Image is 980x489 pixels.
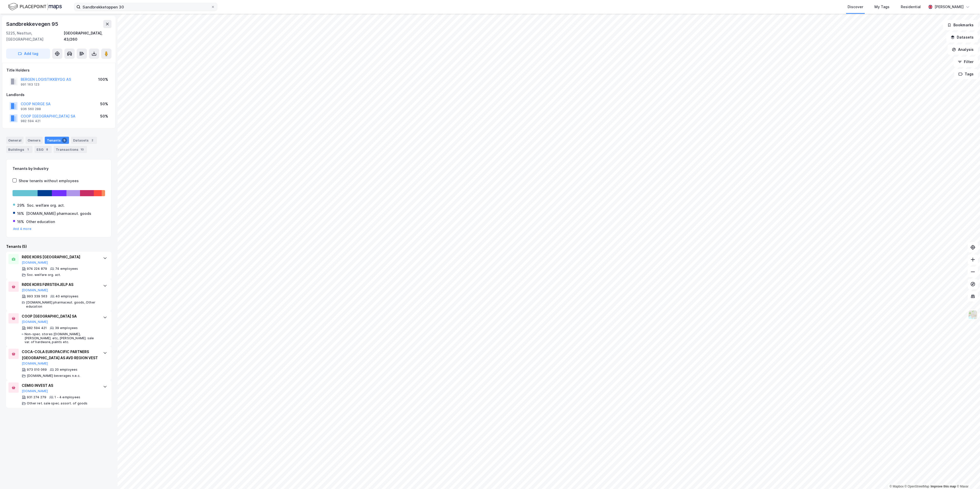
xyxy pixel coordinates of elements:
[54,146,87,153] div: Transactions
[22,362,48,366] button: [DOMAIN_NAME]
[948,44,978,55] button: Analysis
[90,138,95,143] div: 2
[6,20,59,28] div: Sandbrekkevegen 95
[25,332,98,344] div: Non-spec. stores [DOMAIN_NAME],[PERSON_NAME]. etc, [PERSON_NAME]. sale var. of hardware, paints etc.
[100,101,108,107] div: 50%
[26,300,98,309] div: [DOMAIN_NAME] pharmaceut. goods, Other education
[946,32,978,42] button: Datasets
[55,368,77,372] div: 20 employees
[968,310,978,320] img: Z
[100,113,108,119] div: 50%
[17,219,24,225] div: 16%
[27,401,88,405] div: Other ret. sale spec. assort. of goods
[874,4,890,10] div: My Tags
[27,395,46,399] div: 931 274 279
[21,119,41,123] div: 982 594 421
[21,83,39,87] div: 991 163 123
[6,137,24,144] div: General
[954,69,978,79] button: Tags
[27,326,47,330] div: 982 594 421
[19,178,79,184] div: Show tenants without employees
[62,138,67,143] div: 5
[54,395,80,399] div: 1 - 4 employees
[848,4,863,10] div: Discover
[27,374,80,378] div: [DOMAIN_NAME] beverages n.e.c.
[17,202,25,208] div: 29%
[6,92,111,98] div: Landlords
[98,76,108,83] div: 100%
[45,137,69,144] div: Tenants
[35,146,52,153] div: ESG
[26,211,91,217] div: [DOMAIN_NAME] pharmaceut. goods
[953,57,978,67] button: Filter
[26,219,55,225] div: Other education
[21,107,41,111] div: 936 560 288
[22,261,48,265] button: [DOMAIN_NAME]
[22,382,98,389] div: CEMIG INVEST AS
[25,147,30,152] div: 1
[27,368,47,372] div: 973 010 069
[22,288,48,292] button: [DOMAIN_NAME]
[22,320,48,324] button: [DOMAIN_NAME]
[905,485,929,488] a: OpenStreetMap
[27,294,47,298] div: 993 339 563
[954,464,980,489] iframe: Chat Widget
[6,243,111,250] div: Tenants (5)
[6,146,32,153] div: Buildings
[44,147,50,152] div: 8
[8,2,62,11] img: logo.f888ab2527a4732fd821a326f86c7f29.svg
[13,227,31,231] button: And 4 more
[22,389,48,393] button: [DOMAIN_NAME]
[13,166,105,172] div: Tenants by Industry
[22,349,98,361] div: COCA-COLA EUROPACIFIC PARTNERS [GEOGRAPHIC_DATA] AS AVD REGION VEST
[6,49,50,59] button: Add tag
[931,485,956,488] a: Improve this map
[55,294,78,298] div: 40 employees
[71,137,97,144] div: Datasets
[943,20,978,30] button: Bookmarks
[55,267,78,271] div: 74 employees
[6,30,64,42] div: 5225, Nesttun, [GEOGRAPHIC_DATA]
[27,267,47,271] div: 974 224 879
[22,313,98,319] div: COOP [GEOGRAPHIC_DATA] SA
[6,67,111,73] div: Title Holders
[55,326,78,330] div: 39 employees
[17,211,24,217] div: 16%
[81,3,211,11] input: Search by address, cadastre, landlords, tenants or people
[64,30,111,42] div: [GEOGRAPHIC_DATA], 43/260
[22,254,98,260] div: RØDE KORS [GEOGRAPHIC_DATA]
[935,4,964,10] div: [PERSON_NAME]
[22,282,98,288] div: RØDE KORS FØRSTEHJELP AS
[26,137,43,144] div: Owners
[890,485,904,488] a: Mapbox
[27,202,65,208] div: Soc. welfare org. act.
[79,147,85,152] div: 10
[27,273,61,277] div: Soc. welfare org. act.
[901,4,921,10] div: Residential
